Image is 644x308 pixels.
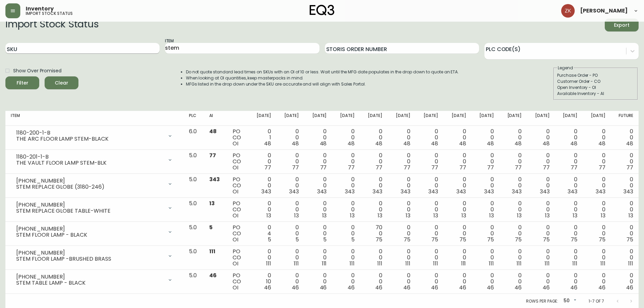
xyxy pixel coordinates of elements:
[588,128,605,147] div: 0 0
[600,260,605,267] span: 111
[628,212,633,219] span: 13
[186,75,459,81] li: When looking at OI quantities, keep masterpacks in mind.
[588,224,605,243] div: 0 0
[616,248,634,267] div: 0 0
[345,188,355,195] span: 343
[461,212,466,219] span: 13
[292,284,299,291] span: 46
[560,176,577,195] div: 0 0
[459,236,466,243] span: 75
[16,226,163,232] div: [PHONE_NUMBER]
[599,236,605,243] span: 75
[616,224,634,243] div: 0 0
[560,128,577,147] div: 0 0
[605,19,639,31] button: Export
[543,284,550,291] span: 46
[376,164,382,171] span: 77
[310,5,335,16] img: logo
[543,164,550,171] span: 77
[337,200,354,219] div: 0 0
[304,111,332,126] th: [DATE]
[11,200,178,215] div: [PHONE_NUMBER]STEM REPLACE GLOBE TABLE-WHITE
[261,188,271,195] span: 343
[477,200,494,219] div: 0 0
[572,260,577,267] span: 111
[16,178,163,184] div: [PHONE_NUMBER]
[505,200,522,219] div: 0 0
[393,176,410,195] div: 0 0
[543,236,550,243] span: 75
[292,140,299,147] span: 48
[610,21,633,29] span: Export
[233,236,238,243] span: OI
[209,175,220,183] span: 343
[512,188,522,195] span: 343
[456,188,466,195] span: 343
[16,208,163,214] div: STEM REPLACE GLOBE TABLE-WHITE
[571,236,577,243] span: 75
[459,284,466,291] span: 46
[626,164,633,171] span: 77
[375,140,382,147] span: 48
[560,248,577,267] div: 0 0
[421,224,438,243] div: 0 0
[11,128,178,143] div: 1180-200-1-BTHE ARC FLOOR LAMP STEM-BLACK
[184,111,204,126] th: PLC
[568,188,577,195] span: 343
[254,248,271,267] div: 0 0
[11,248,178,263] div: [PHONE_NUMBER]STEM FLOOR LAMP -BRUSHED BRASS
[350,212,355,219] span: 13
[560,152,577,171] div: 0 0
[209,271,217,279] span: 46
[233,284,238,291] span: OI
[545,212,550,219] span: 13
[599,164,605,171] span: 77
[233,140,238,147] span: OI
[277,111,304,126] th: [DATE]
[16,136,163,142] div: THE ARC FLOOR LAMP STEM-BLACK
[461,260,466,267] span: 111
[449,152,466,171] div: 0 0
[560,273,577,291] div: 0 0
[184,246,204,270] td: 5.0
[557,65,574,71] legend: Legend
[282,176,299,195] div: 0 0
[616,200,634,219] div: 0 0
[388,111,415,126] th: [DATE]
[365,273,382,291] div: 0 0
[16,130,163,136] div: 1180-200-1-B
[449,224,466,243] div: 0 0
[428,188,438,195] span: 343
[323,236,327,243] span: 5
[421,152,438,171] div: 0 0
[393,152,410,171] div: 0 0
[248,111,276,126] th: [DATE]
[589,298,604,304] p: 1-7 of 7
[393,200,410,219] div: 0 0
[477,176,494,195] div: 0 0
[626,284,633,291] span: 46
[545,260,550,267] span: 111
[365,224,382,243] div: 70 0
[292,164,299,171] span: 77
[209,127,217,135] span: 48
[320,284,327,291] span: 46
[532,200,549,219] div: 0 0
[264,284,271,291] span: 46
[477,248,494,267] div: 0 0
[268,236,271,243] span: 5
[186,81,459,87] li: MFGs listed in the drop down under the SKU are accurate and will align with Sales Portal.
[487,164,494,171] span: 77
[11,176,178,191] div: [PHONE_NUMBER]STEM REPLACE GLOBE (3180-246)
[433,212,438,219] span: 13
[5,19,98,31] h2: Import Stock Status
[264,140,271,147] span: 48
[233,273,243,291] div: PO CO
[16,256,163,262] div: STEM FLOOR LAMP -BRUSHED BRASS
[471,111,499,126] th: [DATE]
[515,140,522,147] span: 48
[560,200,577,219] div: 0 0
[282,152,299,171] div: 0 0
[570,284,577,291] span: 46
[264,164,271,171] span: 77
